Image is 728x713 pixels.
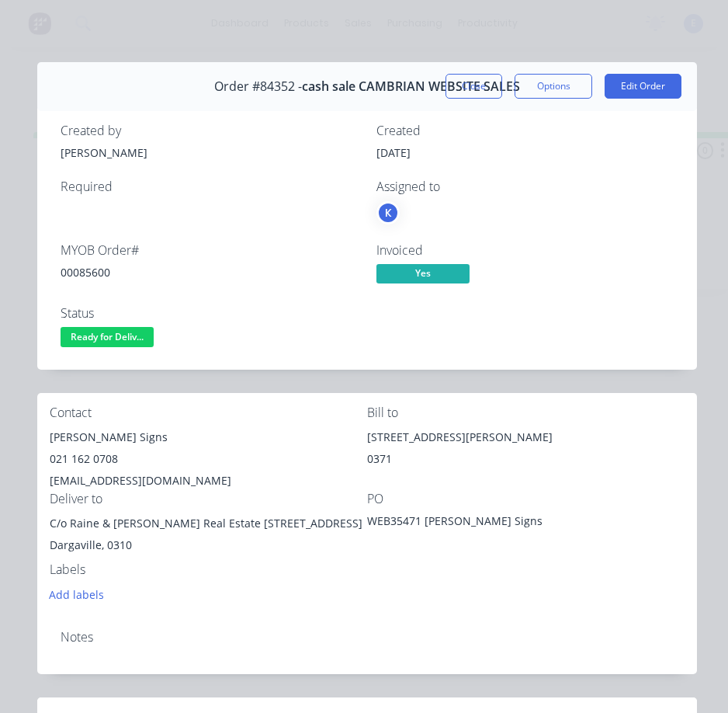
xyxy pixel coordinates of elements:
div: Created by [61,123,358,138]
div: 00085600 [61,264,358,280]
div: Status [61,306,358,321]
button: Add labels [41,583,113,604]
div: MYOB Order # [61,243,358,258]
button: Ready for Deliv... [61,327,154,350]
span: Yes [376,264,470,283]
div: [EMAIL_ADDRESS][DOMAIN_NAME] [50,470,367,492]
div: Contact [50,405,367,420]
div: [PERSON_NAME] Signs [50,426,367,448]
span: Ready for Deliv... [61,327,154,346]
div: C/o Raine & [PERSON_NAME] Real Estate [STREET_ADDRESS]Dargaville, 0310 [50,513,367,562]
div: [STREET_ADDRESS][PERSON_NAME] [367,426,685,448]
button: Edit Order [605,74,681,99]
div: Created [376,123,674,138]
div: [PERSON_NAME] Signs021 162 0708[EMAIL_ADDRESS][DOMAIN_NAME] [50,426,367,492]
span: Order #84352 - [214,79,302,94]
div: Assigned to [376,179,674,194]
div: 021 162 0708 [50,448,367,470]
div: C/o Raine & [PERSON_NAME] Real Estate [STREET_ADDRESS] [50,513,367,534]
button: K [376,201,400,224]
div: Required [61,179,358,194]
div: Labels [50,562,367,577]
div: PO [367,492,685,506]
span: cash sale CAMBRIAN WEBSITE SALES [302,79,520,94]
div: Deliver to [50,492,367,506]
div: 0371 [367,448,685,470]
div: [STREET_ADDRESS][PERSON_NAME]0371 [367,426,685,476]
div: Notes [61,630,674,645]
span: [DATE] [376,145,411,160]
div: Invoiced [376,243,674,258]
button: Close [445,74,502,99]
button: Options [515,74,592,99]
div: Bill to [367,405,685,420]
div: [PERSON_NAME] [61,144,358,161]
div: Dargaville, 0310 [50,534,367,556]
div: WEB35471 [PERSON_NAME] Signs [367,513,561,534]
